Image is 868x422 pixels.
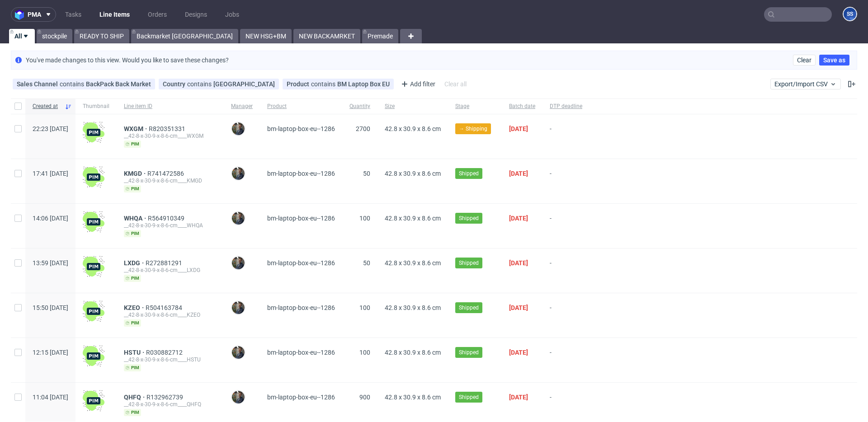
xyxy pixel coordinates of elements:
span: contains [60,80,86,88]
img: wHgJFi1I6lmhQAAAABJRU5ErkJggg== [83,211,104,233]
span: Country [163,80,187,88]
span: 42.8 x 30.9 x 8.6 cm [385,170,441,177]
span: [DATE] [509,170,528,177]
span: pma [28,11,41,18]
span: 12:15 [DATE] [33,349,68,356]
span: pim [124,185,141,192]
span: bm-laptop-box-eu--1286 [267,125,335,132]
figcaption: SS [844,8,856,20]
span: bm-laptop-box-eu--1286 [267,215,335,222]
span: 100 [359,304,370,311]
span: Save as [823,57,845,63]
span: pim [124,230,141,237]
a: WHQA [124,215,148,222]
span: 13:59 [DATE] [33,259,68,267]
div: __42-8-x-30-9-x-8-6-cm____KMGD [124,177,217,184]
img: Maciej Sobola [232,346,245,359]
span: - [550,304,582,327]
a: NEW BACKAMRKET [293,29,360,43]
button: Save as [819,55,849,66]
img: Maciej Sobola [232,301,245,314]
span: 11:04 [DATE] [33,394,68,401]
span: Quantity [349,103,370,110]
span: Product [267,103,335,110]
span: [DATE] [509,304,528,311]
div: __42-8-x-30-9-x-8-6-cm____QHFQ [124,401,217,408]
a: Tasks [60,7,87,22]
span: Thumbnail [83,103,109,110]
span: Line item ID [124,103,217,110]
span: Size [385,103,441,110]
a: KMGD [124,170,147,177]
a: Line Items [94,7,135,22]
a: HSTU [124,349,146,356]
span: [DATE] [509,215,528,222]
img: wHgJFi1I6lmhQAAAABJRU5ErkJggg== [83,256,104,277]
span: bm-laptop-box-eu--1286 [267,394,335,401]
span: pim [124,409,141,416]
span: 42.8 x 30.9 x 8.6 cm [385,125,441,132]
a: LXDG [124,259,146,267]
a: READY TO SHIP [74,29,129,43]
span: 42.8 x 30.9 x 8.6 cm [385,394,441,401]
img: Maciej Sobola [232,257,245,269]
img: Maciej Sobola [232,212,245,225]
span: Stage [455,103,495,110]
span: 50 [363,259,370,267]
a: Backmarket [GEOGRAPHIC_DATA] [131,29,238,43]
a: R504163784 [146,304,184,311]
a: All [9,29,35,43]
div: __42-8-x-30-9-x-8-6-cm____WXGM [124,132,217,140]
div: __42-8-x-30-9-x-8-6-cm____LXDG [124,267,217,274]
img: wHgJFi1I6lmhQAAAABJRU5ErkJggg== [83,122,104,143]
span: bm-laptop-box-eu--1286 [267,259,335,267]
span: Shipped [459,348,479,356]
img: wHgJFi1I6lmhQAAAABJRU5ErkJggg== [83,300,104,322]
span: - [550,170,582,192]
span: 42.8 x 30.9 x 8.6 cm [385,259,441,267]
span: bm-laptop-box-eu--1286 [267,170,335,177]
span: Shipped [459,304,479,312]
span: Sales Channel [17,80,60,88]
span: - [550,125,582,148]
div: Add filter [397,77,437,91]
span: Created at [33,103,61,110]
span: Product [287,80,311,88]
div: [GEOGRAPHIC_DATA] [213,80,275,88]
button: Clear [793,55,816,66]
img: wHgJFi1I6lmhQAAAABJRU5ErkJggg== [83,345,104,367]
span: contains [187,80,213,88]
span: Clear [797,57,811,63]
span: bm-laptop-box-eu--1286 [267,349,335,356]
span: 22:23 [DATE] [33,125,68,132]
span: 42.8 x 30.9 x 8.6 cm [385,215,441,222]
span: 42.8 x 30.9 x 8.6 cm [385,304,441,311]
span: pim [124,141,141,148]
span: R820351331 [149,125,187,132]
span: R741472586 [147,170,186,177]
a: R132962739 [146,394,185,401]
div: __42-8-x-30-9-x-8-6-cm____KZEO [124,311,217,319]
button: pma [11,7,56,22]
span: DTP deadline [550,103,582,110]
span: bm-laptop-box-eu--1286 [267,304,335,311]
div: __42-8-x-30-9-x-8-6-cm____HSTU [124,356,217,363]
span: 50 [363,170,370,177]
span: 900 [359,394,370,401]
span: WXGM [124,125,149,132]
a: KZEO [124,304,146,311]
span: 17:41 [DATE] [33,170,68,177]
span: R030882712 [146,349,184,356]
span: pim [124,319,141,327]
span: [DATE] [509,394,528,401]
span: R564910349 [148,215,186,222]
span: pim [124,275,141,282]
span: pim [124,364,141,371]
a: R272881291 [146,259,184,267]
span: - [550,349,582,371]
a: Orders [142,7,172,22]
